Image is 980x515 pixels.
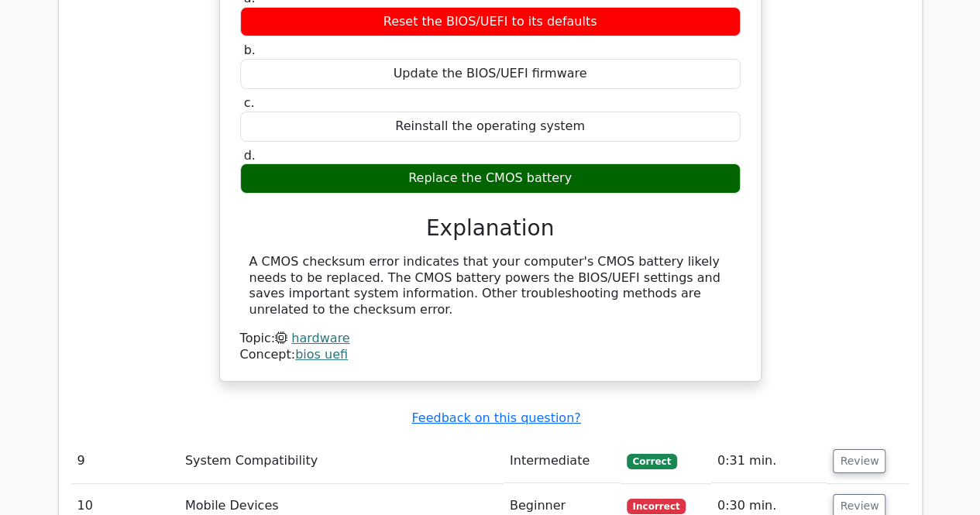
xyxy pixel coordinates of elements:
span: b. [244,43,256,57]
a: hardware [291,331,349,345]
button: Review [833,449,885,473]
span: d. [244,148,256,163]
a: bios uefi [295,347,348,362]
div: Replace the CMOS battery [240,163,741,194]
span: c. [244,95,255,110]
td: 9 [71,439,179,483]
span: Correct [627,454,677,469]
div: A CMOS checksum error indicates that your computer's CMOS battery likely needs to be replaced. Th... [249,254,731,318]
div: Update the BIOS/UEFI firmware [240,59,741,89]
td: 0:31 min. [711,439,827,483]
td: Intermediate [504,439,621,483]
div: Reset the BIOS/UEFI to its defaults [240,7,741,37]
div: Topic: [240,331,741,347]
a: Feedback on this question? [411,410,580,425]
div: Concept: [240,347,741,363]
td: System Compatibility [179,439,504,483]
div: Reinstall the operating system [240,112,741,142]
h3: Explanation [249,215,731,242]
span: Incorrect [627,499,686,514]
